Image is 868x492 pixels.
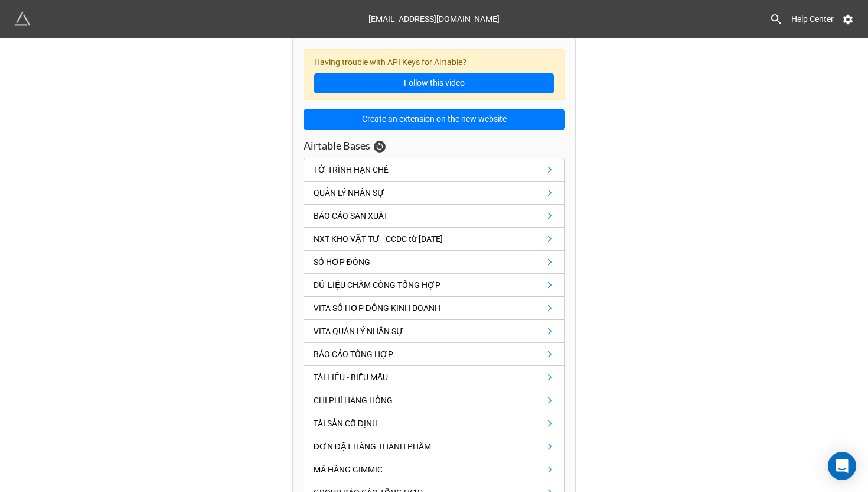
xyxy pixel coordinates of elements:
[304,139,370,153] h3: Airtable Bases
[314,279,440,292] div: DỮ LIỆU CHẤM CÔNG TỔNG HỢP
[304,366,565,389] a: TÀI LIỆU - BIỂU MẪU
[314,394,393,407] div: CHI PHÍ HÀNG HỎNG
[304,412,565,435] a: TÀI SẢN CỐ ĐỊNH
[314,440,431,453] div: ĐƠN ĐẶT HÀNG THÀNH PHẨM
[304,297,565,320] a: VITA SỔ HỢP ĐỒNG KINH DOANH
[304,274,565,297] a: DỮ LIỆU CHẤM CÔNG TỔNG HỢP
[314,463,383,476] div: MÃ HÀNG GIMMIC
[314,302,440,315] div: VITA SỔ HỢP ĐỒNG KINH DOANH
[304,343,565,366] a: BÁO CÁO TỔNG HỢP
[314,209,388,222] div: BÁO CÁO SẢN XUẤT
[304,49,565,101] div: Having trouble with API Keys for Airtable?
[828,452,856,480] div: Open Intercom Messenger
[14,11,31,27] img: miniextensions-icon.73ae0678.png
[314,163,389,176] div: TỜ TRÌNH HẠN CHẾ
[783,8,842,30] a: Help Center
[314,325,403,338] div: VITA QUẢN LÝ NHÂN SỰ
[368,8,500,30] div: [EMAIL_ADDRESS][DOMAIN_NAME]
[304,205,565,228] a: BÁO CÁO SẢN XUẤT
[314,371,388,384] div: TÀI LIỆU - BIỂU MẪU
[304,182,565,205] a: QUẢN LÝ NHÂN SỰ
[304,228,565,251] a: NXT KHO VẬT TƯ - CCDC từ [DATE]
[304,389,565,412] a: CHI PHÍ HÀNG HỎNG
[314,417,378,430] div: TÀI SẢN CỐ ĐỊNH
[304,109,565,130] button: Create an extension on the new website
[314,348,393,361] div: BÁO CÁO TỔNG HỢP
[304,251,565,274] a: SỔ HỢP ĐỒNG
[314,232,443,245] div: NXT KHO VẬT TƯ - CCDC từ [DATE]
[304,158,565,182] a: TỜ TRÌNH HẠN CHẾ
[304,458,565,481] a: MÃ HÀNG GIMMIC
[314,73,554,93] a: Follow this video
[374,141,386,153] a: Sync Base Structure
[304,435,565,458] a: ĐƠN ĐẶT HÀNG THÀNH PHẨM
[304,320,565,343] a: VITA QUẢN LÝ NHÂN SỰ
[314,186,384,199] div: QUẢN LÝ NHÂN SỰ
[314,255,370,268] div: SỔ HỢP ĐỒNG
